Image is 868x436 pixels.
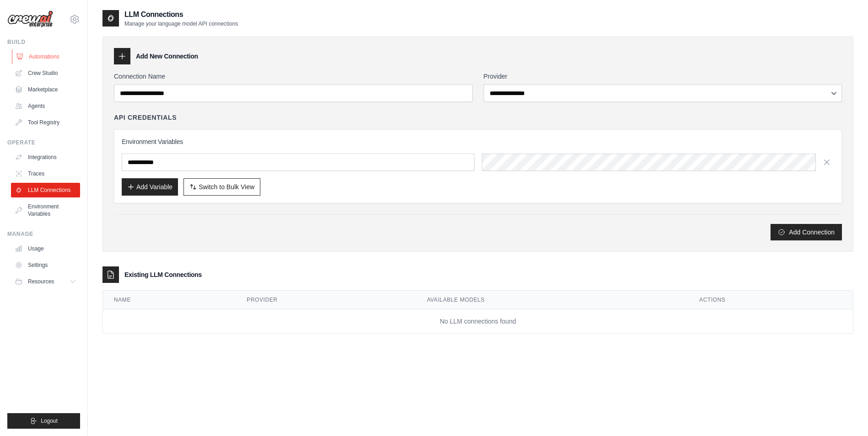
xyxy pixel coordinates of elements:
a: Crew Studio [11,66,80,80]
p: Manage your language model API connections [124,20,238,27]
a: Traces [11,166,80,181]
h4: API Credentials [114,113,177,122]
button: Add Connection [771,224,842,240]
a: Tool Registry [11,115,80,130]
a: Marketplace [11,82,80,97]
a: Environment Variables [11,199,80,221]
h3: Add New Connection [136,52,198,61]
span: Resources [28,278,54,285]
span: Switch to Bulk View [199,182,254,191]
a: Automations [12,49,81,64]
img: Logo [7,11,53,28]
h2: LLM Connections [124,9,238,20]
button: Resources [11,274,80,289]
a: Settings [11,258,80,272]
button: Logout [7,413,80,429]
a: Usage [11,241,80,256]
div: Manage [7,230,80,238]
span: Logout [41,417,58,425]
a: Agents [11,99,80,113]
th: Provider [236,291,416,309]
th: Name [103,291,236,309]
div: Build [7,38,80,46]
div: Operate [7,139,80,146]
label: Connection Name [114,72,473,81]
label: Provider [484,72,842,81]
td: No LLM connections found [103,309,853,334]
button: Add Variable [122,178,178,196]
button: Switch to Bulk View [183,178,260,196]
th: Actions [688,291,853,309]
a: LLM Connections [11,183,80,197]
h3: Environment Variables [122,137,834,146]
h3: Existing LLM Connections [124,270,202,279]
a: Integrations [11,150,80,165]
th: Available Models [416,291,688,309]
